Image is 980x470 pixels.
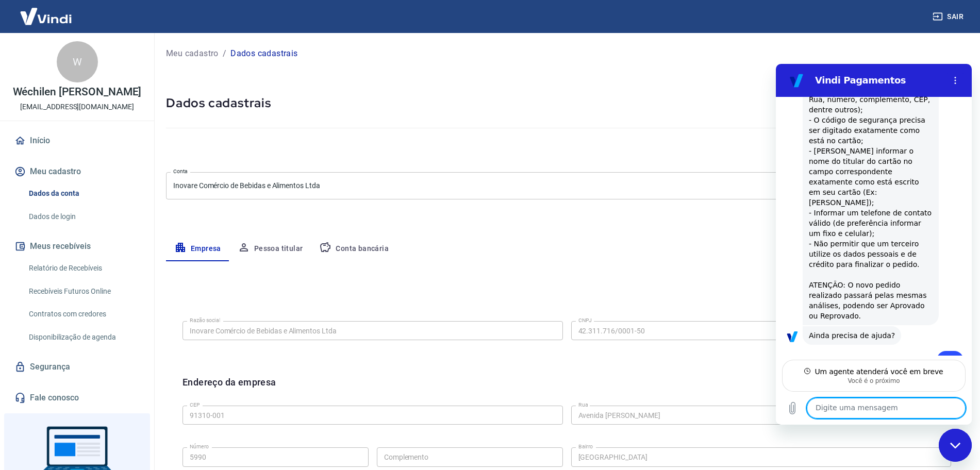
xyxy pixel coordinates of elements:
[166,172,968,199] div: Inovare Comércio de Bebidas e Alimentos Ltda
[166,237,229,261] button: Empresa
[166,47,219,60] a: Meu cadastro
[25,206,142,227] a: Dados de login
[25,281,142,302] a: Recebíveis Futuros Online
[311,237,397,261] button: Conta bancária
[578,316,592,324] label: CNPJ
[25,258,142,279] a: Relatório de Recebíveis
[12,387,142,409] a: Fale conosco
[12,356,142,378] a: Segurança
[190,401,200,409] label: CEP
[230,47,297,60] p: Dados cadastrais
[12,1,79,32] img: Vindi
[13,87,142,97] p: Wéchilen [PERSON_NAME]
[166,95,968,111] h5: Dados cadastrais
[20,102,134,112] p: [EMAIL_ADDRESS][DOMAIN_NAME]
[578,401,588,409] label: Rua
[182,375,276,401] h6: Endereço da empresa
[190,316,220,324] label: Razão social
[173,167,188,175] label: Conta
[12,129,142,152] a: Início
[939,429,972,462] iframe: Botão para abrir a janela de mensagens, conversa em andamento
[25,304,142,325] a: Contratos com credores
[931,7,968,26] button: Sair
[25,327,142,348] a: Disponibilização de agenda
[578,443,593,450] label: Bairro
[229,237,311,261] button: Pessoa titular
[12,235,142,258] button: Meus recebíveis
[190,443,209,450] label: Número
[12,160,142,183] button: Meu cadastro
[223,47,226,60] p: /
[25,183,142,204] a: Dados da conta
[776,64,972,425] iframe: Janela de mensagens
[57,41,98,82] div: W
